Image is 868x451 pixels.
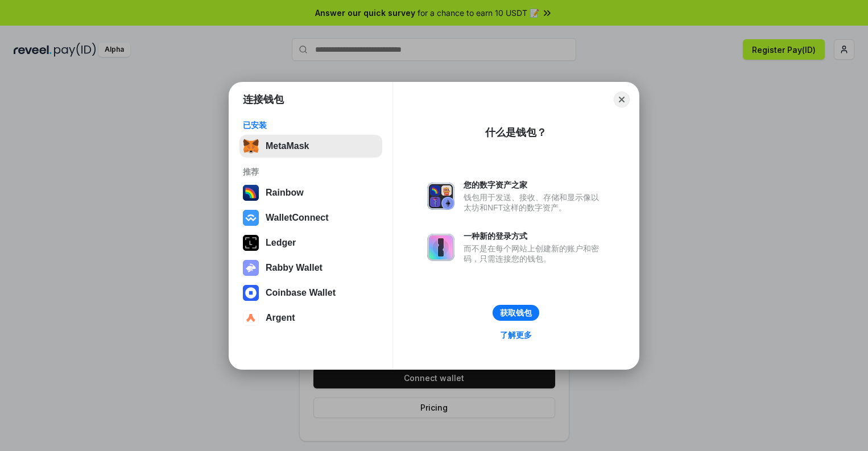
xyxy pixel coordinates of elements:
button: Ledger [239,231,382,254]
a: 了解更多 [493,328,539,342]
h1: 连接钱包 [243,93,284,106]
div: 一种新的登录方式 [464,231,605,241]
div: 什么是钱包？ [485,126,547,139]
div: Coinbase Wallet [266,288,336,298]
div: Rainbow [266,188,304,198]
div: Argent [266,313,295,323]
button: Argent [239,307,382,329]
button: Rabby Wallet [239,256,382,279]
div: 而不是在每个网站上创建新的账户和密码，只需连接您的钱包。 [464,243,605,264]
img: svg+xml,%3Csvg%20width%3D%2228%22%20height%3D%2228%22%20viewBox%3D%220%200%2028%2028%22%20fill%3D... [243,310,259,326]
div: WalletConnect [266,213,329,223]
div: 了解更多 [500,330,532,340]
img: svg+xml,%3Csvg%20xmlns%3D%22http%3A%2F%2Fwww.w3.org%2F2000%2Fsvg%22%20fill%3D%22none%22%20viewBox... [243,260,259,276]
button: WalletConnect [239,206,382,229]
div: Ledger [266,238,296,248]
button: Rainbow [239,181,382,204]
button: Close [614,92,630,107]
img: svg+xml,%3Csvg%20width%3D%2228%22%20height%3D%2228%22%20viewBox%3D%220%200%2028%2028%22%20fill%3D... [243,285,259,301]
div: 推荐 [243,167,379,177]
img: svg+xml,%3Csvg%20xmlns%3D%22http%3A%2F%2Fwww.w3.org%2F2000%2Fsvg%22%20fill%3D%22none%22%20viewBox... [427,183,454,210]
div: 钱包用于发送、接收、存储和显示像以太坊和NFT这样的数字资产。 [464,192,605,213]
button: MetaMask [239,135,382,158]
button: 获取钱包 [493,305,539,321]
div: MetaMask [266,141,309,151]
button: Coinbase Wallet [239,282,382,304]
img: svg+xml,%3Csvg%20xmlns%3D%22http%3A%2F%2Fwww.w3.org%2F2000%2Fsvg%22%20fill%3D%22none%22%20viewBox... [427,234,454,261]
img: svg+xml,%3Csvg%20width%3D%2228%22%20height%3D%2228%22%20viewBox%3D%220%200%2028%2028%22%20fill%3D... [243,210,259,226]
div: Rabby Wallet [266,263,323,273]
div: 获取钱包 [500,308,532,318]
img: svg+xml,%3Csvg%20fill%3D%22none%22%20height%3D%2233%22%20viewBox%3D%220%200%2035%2033%22%20width%... [243,138,259,154]
img: svg+xml,%3Csvg%20width%3D%22120%22%20height%3D%22120%22%20viewBox%3D%220%200%20120%20120%22%20fil... [243,185,259,201]
div: 已安装 [243,120,379,130]
div: 您的数字资产之家 [464,180,605,190]
img: svg+xml,%3Csvg%20xmlns%3D%22http%3A%2F%2Fwww.w3.org%2F2000%2Fsvg%22%20width%3D%2228%22%20height%3... [243,235,259,251]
